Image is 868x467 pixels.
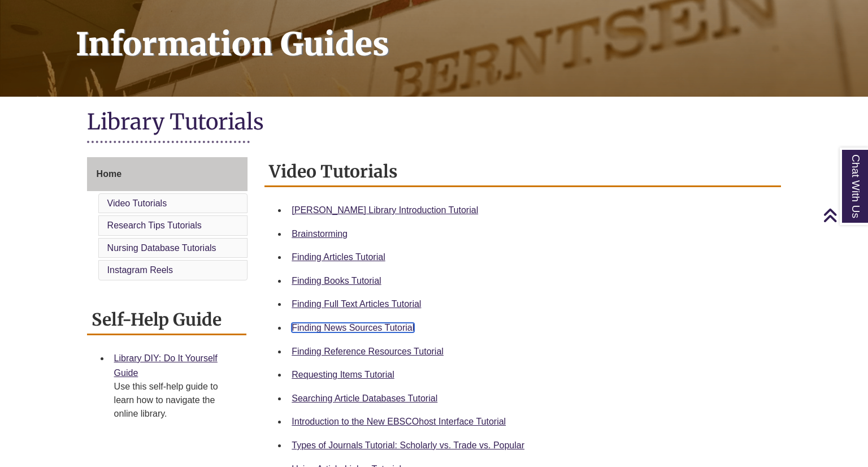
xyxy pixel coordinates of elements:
a: Brainstorming [292,229,348,239]
a: Finding Reference Resources Tutorial [292,347,444,356]
a: Introduction to the New EBSCOhost Interface Tutorial [292,417,506,426]
a: Research Tips Tutorials [107,220,202,230]
span: Home [97,169,121,179]
div: Guide Page Menu [87,157,248,283]
a: Nursing Database Tutorials [107,243,216,253]
h1: Library Tutorials [87,108,782,138]
a: Instagram Reels [107,265,173,275]
a: Types of Journals Tutorial: Scholarly vs. Trade vs. Popular [292,440,524,450]
a: Finding Full Text Articles Tutorial [292,299,421,309]
h2: Video Tutorials [264,157,781,187]
a: Back to Top [823,207,865,223]
h2: Self-Help Guide [87,305,247,335]
a: Requesting Items Tutorial [292,370,394,379]
a: Finding News Sources Tutorial [292,323,414,332]
a: Finding Books Tutorial [292,276,381,286]
a: Finding Articles Tutorial [292,252,385,262]
a: Library DIY: Do It Yourself Guide [114,353,218,378]
div: Use this self-help guide to learn how to navigate the online library. [114,380,238,421]
a: Home [87,157,248,191]
a: [PERSON_NAME] Library Introduction Tutorial [292,205,478,215]
a: Searching Article Databases Tutorial [292,394,437,403]
a: Video Tutorials [107,198,167,208]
